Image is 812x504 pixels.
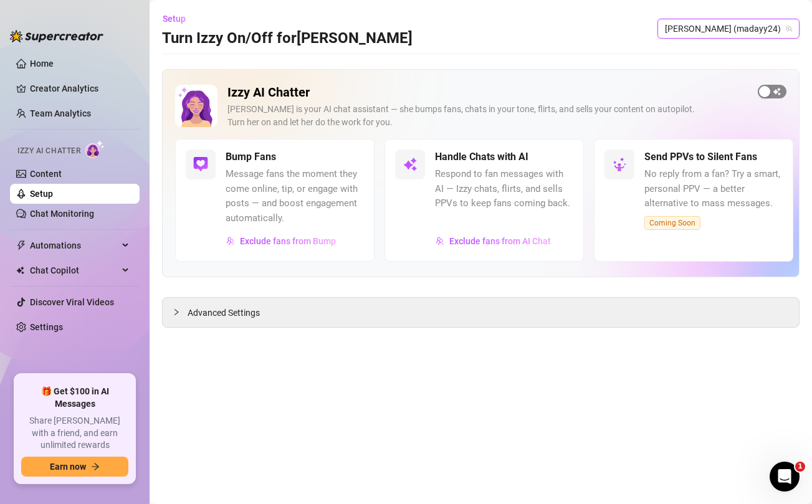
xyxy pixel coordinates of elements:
h5: Bump Fans [226,150,276,164]
span: Earn now [50,462,86,472]
a: Setup [30,189,53,199]
span: Coming Soon [644,216,700,230]
img: svg%3e [193,157,208,172]
h5: Send PPVs to Silent Fans [644,150,757,164]
span: Exclude fans from Bump [240,236,336,246]
h3: Turn Izzy On/Off for [PERSON_NAME] [162,29,413,49]
a: Settings [30,322,63,332]
span: team [785,25,793,32]
button: Exclude fans from AI Chat [435,231,552,251]
a: Chat Monitoring [30,209,94,219]
img: svg%3e [403,157,418,172]
button: Exclude fans from Bump [226,231,337,251]
span: thunderbolt [16,240,26,250]
a: Creator Analytics [30,78,130,98]
img: AI Chatter [85,140,105,158]
h2: Izzy AI Chatter [227,85,748,100]
span: Maday (madayy24) [665,19,792,38]
span: 1 [795,462,805,472]
span: Setup [163,14,186,24]
img: svg%3e [226,237,235,245]
span: arrow-right [91,462,100,471]
button: Setup [162,9,196,29]
span: collapsed [173,308,180,316]
span: No reply from a fan? Try a smart, personal PPV — a better alternative to mass messages. [644,167,783,211]
span: 🎁 Get $100 in AI Messages [21,386,128,410]
a: Content [30,169,62,179]
span: Chat Copilot [30,260,118,280]
a: Home [30,59,54,69]
img: svg%3e [612,157,627,172]
a: Discover Viral Videos [30,297,114,307]
button: Earn nowarrow-right [21,457,128,477]
span: Respond to fan messages with AI — Izzy chats, flirts, and sells PPVs to keep fans coming back. [435,167,573,211]
iframe: Intercom live chat [770,462,800,492]
span: Exclude fans from AI Chat [449,236,551,246]
h5: Handle Chats with AI [435,150,528,164]
img: Chat Copilot [16,266,24,275]
div: [PERSON_NAME] is your AI chat assistant — she bumps fans, chats in your tone, flirts, and sells y... [227,103,748,129]
span: Advanced Settings [188,306,260,320]
span: Automations [30,235,118,255]
img: svg%3e [436,237,444,245]
span: Share [PERSON_NAME] with a friend, and earn unlimited rewards [21,415,128,452]
div: collapsed [173,305,188,319]
span: Izzy AI Chatter [17,145,80,157]
a: Team Analytics [30,108,91,118]
img: Izzy AI Chatter [175,85,217,127]
img: logo-BBDzfeDw.svg [10,30,103,42]
span: Message fans the moment they come online, tip, or engage with posts — and boost engagement automa... [226,167,364,226]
